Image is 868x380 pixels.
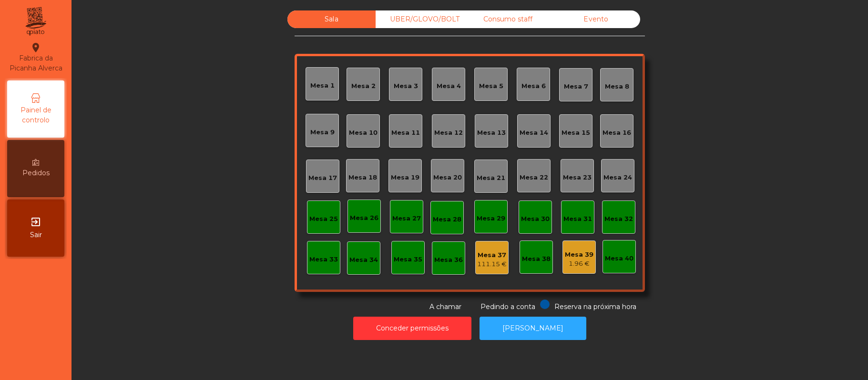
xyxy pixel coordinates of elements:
[434,128,463,138] div: Mesa 12
[434,255,463,265] div: Mesa 36
[308,173,337,183] div: Mesa 17
[350,213,378,223] div: Mesa 26
[604,214,633,224] div: Mesa 32
[521,81,546,91] div: Mesa 6
[394,81,418,91] div: Mesa 3
[310,128,335,137] div: Mesa 9
[348,173,377,182] div: Mesa 18
[24,5,47,38] img: qpiato
[10,105,62,125] span: Painel de controlo
[376,10,464,28] div: UBER/GLOVO/BOLT
[552,10,640,28] div: Evento
[353,317,471,340] button: Conceder permissões
[433,173,462,182] div: Mesa 20
[479,81,503,91] div: Mesa 5
[464,10,552,28] div: Consumo staff
[310,81,335,90] div: Mesa 1
[392,214,421,223] div: Mesa 27
[429,302,461,311] span: A chamar
[391,173,419,182] div: Mesa 19
[562,128,590,138] div: Mesa 15
[433,215,461,224] div: Mesa 28
[520,173,548,182] div: Mesa 22
[477,128,506,138] div: Mesa 13
[477,173,505,183] div: Mesa 21
[309,214,338,224] div: Mesa 25
[30,216,41,228] i: exit_to_app
[437,81,461,91] div: Mesa 4
[30,230,42,240] span: Sair
[391,128,420,138] div: Mesa 11
[22,168,50,178] span: Pedidos
[602,128,631,138] div: Mesa 16
[477,250,507,260] div: Mesa 37
[309,255,338,264] div: Mesa 33
[521,214,550,224] div: Mesa 30
[8,42,64,73] div: Fabrica da Picanha Alverca
[480,317,586,340] button: [PERSON_NAME]
[480,302,535,311] span: Pedindo a conta
[30,42,41,53] i: location_on
[394,255,422,264] div: Mesa 35
[563,173,592,182] div: Mesa 23
[605,82,629,91] div: Mesa 8
[554,302,636,311] span: Reserva na próxima hora
[603,173,632,182] div: Mesa 24
[565,259,593,269] div: 1.96 €
[477,260,507,269] div: 111.15 €
[349,255,378,265] div: Mesa 34
[605,254,633,263] div: Mesa 40
[477,214,505,223] div: Mesa 29
[565,250,593,260] div: Mesa 39
[564,82,588,91] div: Mesa 7
[349,128,378,138] div: Mesa 10
[351,81,376,91] div: Mesa 2
[563,214,592,224] div: Mesa 31
[520,128,548,138] div: Mesa 14
[522,254,551,264] div: Mesa 38
[287,10,376,28] div: Sala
